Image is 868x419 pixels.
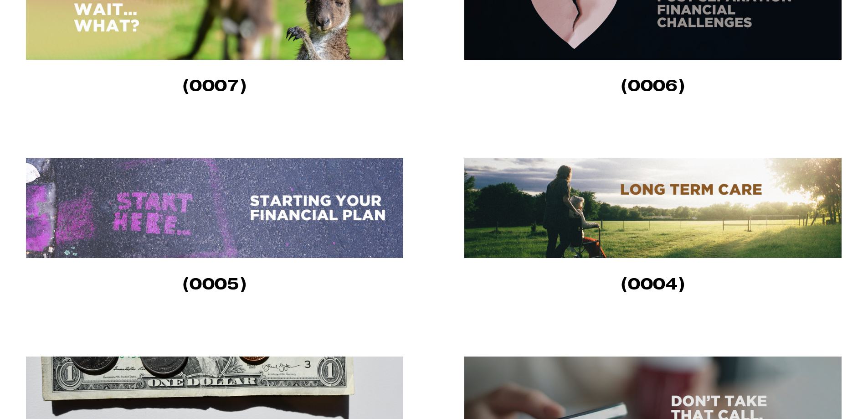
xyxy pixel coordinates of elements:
[182,75,247,96] strong: (0007)
[621,273,685,294] strong: (0004)
[464,158,842,258] img: Planning for Long Term Care (004) If you are in your 40’s, 50’s, or even 60’s and healthy, long-t...
[621,75,685,96] strong: (0006)
[26,158,403,258] img: Overcoming the Overwhelm of Starting Your Financial Plan&nbsp;(005) Let's face it; we all love to...
[182,273,247,294] strong: (0005)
